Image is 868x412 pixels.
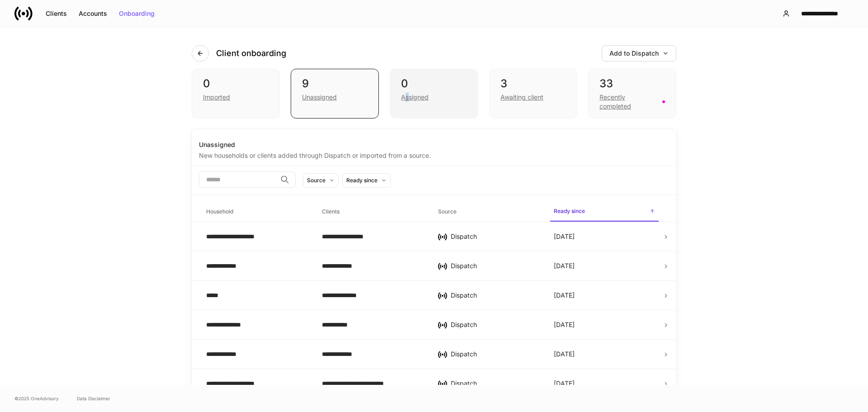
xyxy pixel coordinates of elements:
div: Dispatch [451,232,539,241]
div: Clients [46,10,67,17]
span: © 2025 OneAdvisory [14,395,59,402]
div: 3Awaiting client [489,69,577,118]
p: [DATE] [554,379,575,388]
div: Add to Dispatch [609,50,669,57]
button: Add to Dispatch [602,45,676,62]
div: Dispatch [451,350,539,359]
p: [DATE] [554,232,575,241]
h6: Household [206,207,233,216]
div: Onboarding [119,10,155,17]
h4: Client onboarding [216,48,286,59]
div: Dispatch [451,320,539,329]
div: Dispatch [451,291,539,300]
div: 0Assigned [390,69,478,118]
span: Household [203,203,311,221]
button: Clients [40,6,73,21]
button: Onboarding [113,6,160,21]
div: Accounts [79,10,107,17]
div: Unassigned [199,140,669,149]
span: Source [434,203,543,221]
div: Dispatch [451,261,539,270]
p: [DATE] [554,291,575,300]
div: 0Imported [192,69,280,118]
button: Source [303,173,339,188]
button: Accounts [73,6,113,21]
div: Unassigned [302,93,337,102]
div: Assigned [401,93,429,102]
p: [DATE] [554,320,575,329]
span: Clients [318,203,427,221]
div: 0 [401,76,467,91]
p: [DATE] [554,261,575,270]
h6: Clients [322,207,340,216]
div: 9Unassigned [291,69,379,118]
p: [DATE] [554,350,575,359]
span: Ready since [550,202,659,222]
div: 33Recently completed [588,69,676,118]
div: New households or clients added through Dispatch or imported from a source. [199,149,669,160]
div: Source [307,176,325,185]
div: 9 [302,76,368,91]
a: Data Disclaimer [77,395,110,402]
div: Recently completed [599,93,657,111]
div: Awaiting client [500,93,543,102]
div: Dispatch [451,379,539,388]
div: Imported [203,93,230,102]
button: Ready since [342,173,391,188]
h6: Source [438,207,457,216]
div: 33 [599,76,665,91]
div: 0 [203,76,269,91]
div: 3 [500,76,566,91]
h6: Ready since [554,207,585,215]
div: Ready since [346,176,377,185]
